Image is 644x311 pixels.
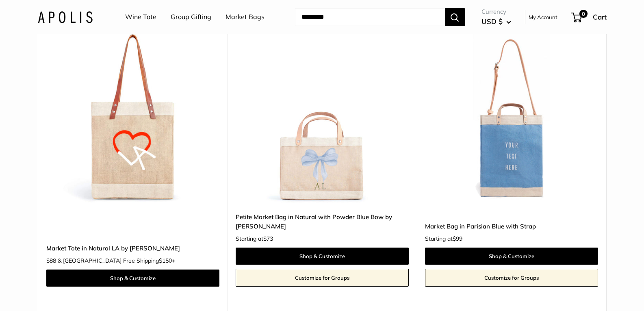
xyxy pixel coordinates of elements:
input: Search... [295,8,445,26]
span: Starting at [425,236,462,241]
button: USD $ [481,15,511,28]
a: Market Tote in Natural LA by [PERSON_NAME] [46,244,219,253]
span: & [GEOGRAPHIC_DATA] Free Shipping + [58,258,175,263]
span: Currency [481,6,511,17]
button: Search [445,8,465,26]
img: Apolis [38,11,93,23]
a: Market Bag in Parisian Blue with StrapMarket Bag in Parisian Blue with Strap [425,31,598,204]
span: $88 [46,257,56,264]
a: Shop & Customize [46,270,219,287]
span: Cart [593,13,607,21]
span: $150 [159,257,172,264]
a: Shop & Customize [236,248,409,265]
a: Customize for Groups [236,269,409,287]
img: Market Bag in Parisian Blue with Strap [425,31,598,204]
img: description_Limited Edition collaboration with Geoff McFetridge [46,31,219,204]
a: Shop & Customize [425,248,598,265]
span: USD $ [481,17,503,26]
span: 0 [579,10,587,18]
span: Starting at [236,236,273,241]
a: Petite Market Bag in Natural with Powder Blue Bow by Amy LogsdonPetite Market Bag in Natural with... [236,31,409,204]
span: $99 [453,235,462,242]
a: Market Bags [226,11,265,23]
a: Wine Tote [125,11,156,23]
a: Group Gifting [171,11,211,23]
img: Petite Market Bag in Natural with Powder Blue Bow by Amy Logsdon [236,31,409,204]
a: 0 Cart [572,11,607,24]
a: description_Limited Edition collaboration with Geoff McFetridgedescription_All proceeds support L... [46,31,219,204]
span: $73 [263,235,273,242]
a: Customize for Groups [425,269,598,287]
a: Petite Market Bag in Natural with Powder Blue Bow by [PERSON_NAME] [236,212,409,231]
a: My Account [529,12,557,22]
a: Market Bag in Parisian Blue with Strap [425,222,598,231]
